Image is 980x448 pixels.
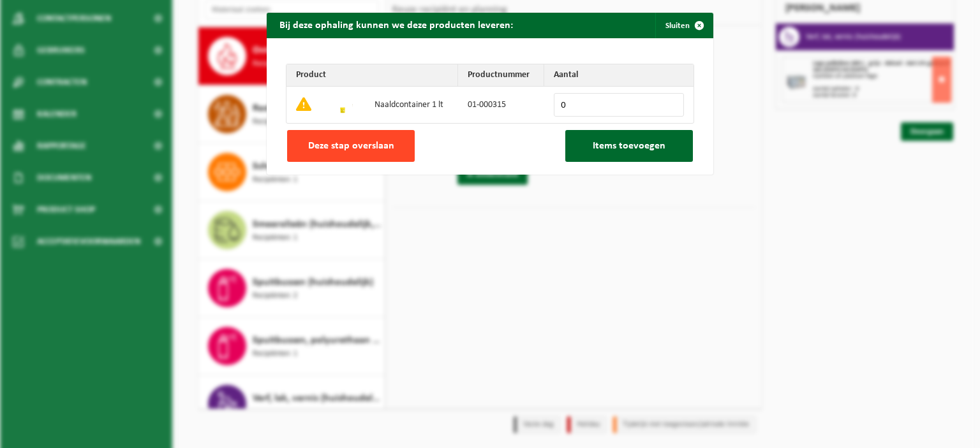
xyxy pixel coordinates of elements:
button: Sluiten [655,13,712,38]
img: 01-000315 [332,94,353,114]
td: Naaldcontainer 1 lt [365,87,458,123]
td: 01-000315 [458,87,544,123]
th: Aantal [544,64,694,87]
button: Items toevoegen [565,130,693,162]
button: Deze stap overslaan [287,130,415,162]
span: Deze stap overslaan [308,141,394,151]
h2: Bij deze ophaling kunnen we deze producten leveren: [267,13,526,37]
th: Product [286,64,458,87]
th: Productnummer [458,64,544,87]
span: Items toevoegen [593,141,665,151]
